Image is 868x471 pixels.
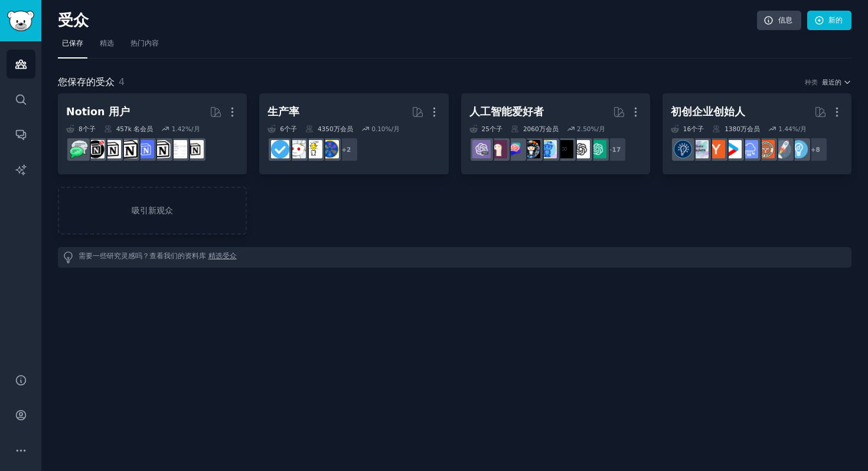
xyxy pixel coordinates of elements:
[505,140,524,158] img: ChatGPTPromptGenius
[267,106,299,118] font: 生产率
[132,206,173,215] font: 吸引新观众
[828,16,843,24] font: 新的
[805,79,818,86] font: 种类
[482,125,490,132] font: 25
[522,140,540,158] img: 艾艺术
[169,140,187,158] img: Notion模板
[347,146,351,153] font: 2
[523,125,546,132] font: 2060万
[671,106,745,118] font: 初创企业创始人
[386,125,400,132] font: %/月
[152,140,171,158] img: 概念创作
[778,16,792,24] font: 信息
[208,251,237,264] a: 精选受众
[740,140,758,158] img: 软件即服务
[79,125,83,132] font: 8
[674,140,692,158] img: 创业
[789,140,808,158] img: 企业家
[577,125,590,132] font: 2.50
[62,39,83,47] font: 已保存
[341,146,347,153] font: +
[612,146,621,153] font: 17
[546,125,559,132] font: 会员
[58,11,89,29] font: 受众
[811,146,816,153] font: +
[778,125,792,132] font: 1.44
[119,76,125,87] font: 4
[259,93,448,174] a: 生产率6个子​4350万会员0.10%/月+2生活小贴士生活窍门生产率严守纪律
[461,93,650,174] a: 人工智能爱好者25个子​2060万会员2.50%/月+17ChatGPTOpenAI人工智能人造的艾艺术ChatGPTPromptGenius本地LLaMAChatGPTPro
[66,106,130,118] font: Notion 用户
[318,125,340,132] font: 4350万
[100,39,114,47] font: 精选
[116,125,140,132] font: 457k 名
[555,140,573,158] img: 人工智能
[304,140,322,158] img: 生活窍门
[288,140,306,158] img: 生产率
[126,34,163,59] a: 热门内容
[723,140,742,158] img: 启动
[185,125,200,132] font: %/月
[539,140,557,158] img: 人造的
[58,34,87,59] a: 已保存
[96,34,118,59] a: 精选
[489,140,507,158] img: 本地LLaMA
[588,140,606,158] img: ChatGPT
[58,187,247,235] a: 吸引新观众
[140,125,153,132] font: 会员
[119,140,138,158] img: NotionGeeks
[271,140,289,158] img: 严守纪律
[757,11,801,31] a: 信息
[185,140,204,158] img: 概念
[792,125,807,132] font: %/月
[340,125,353,132] font: 会员
[7,11,34,31] img: GummySearch 徽标
[490,125,502,132] font: 个子
[690,140,709,158] img: 独立黑客
[58,76,115,87] font: 您保存的受众
[70,140,88,158] img: NotionPromote
[822,78,852,86] button: 最近的
[472,140,491,158] img: ChatGPTPro
[321,140,339,158] img: 生活小贴士
[172,125,185,132] font: 1.42
[280,125,284,132] font: 6
[822,79,841,86] font: 最近的
[58,93,247,174] a: Notion 用户8个子​457k 名会员1.42%/月概念Notion模板概念创作免费概念模板NotionGeeksAskNotion最佳概念模板NotionPromote
[756,140,775,158] img: 创业者同行
[725,125,747,132] font: 1380万
[683,125,691,132] font: 16
[130,39,159,47] font: 热门内容
[707,140,725,158] img: ycombinator
[747,125,760,132] font: 会员
[371,125,385,132] font: 0.10
[208,252,237,260] font: 精选受众
[807,11,851,31] a: 新的
[86,140,105,158] img: 最佳概念模板
[572,140,590,158] img: OpenAI
[591,125,606,132] font: %/月
[103,140,121,158] img: AskNotion
[79,252,206,260] font: 需要一些研究灵感吗？查看我们的资料库
[773,140,791,158] img: 初创企业
[83,125,96,132] font: 个子
[136,140,154,158] img: 免费概念模板
[816,146,820,153] font: 8
[691,125,704,132] font: 个子
[284,125,297,132] font: 个子
[469,106,544,118] font: 人工智能爱好者
[663,93,851,174] a: 初创企业创始人16个子​1380万会员1.44%/月+8企业家初创企业创业者同行软件即服务启动ycombinator独立黑客创业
